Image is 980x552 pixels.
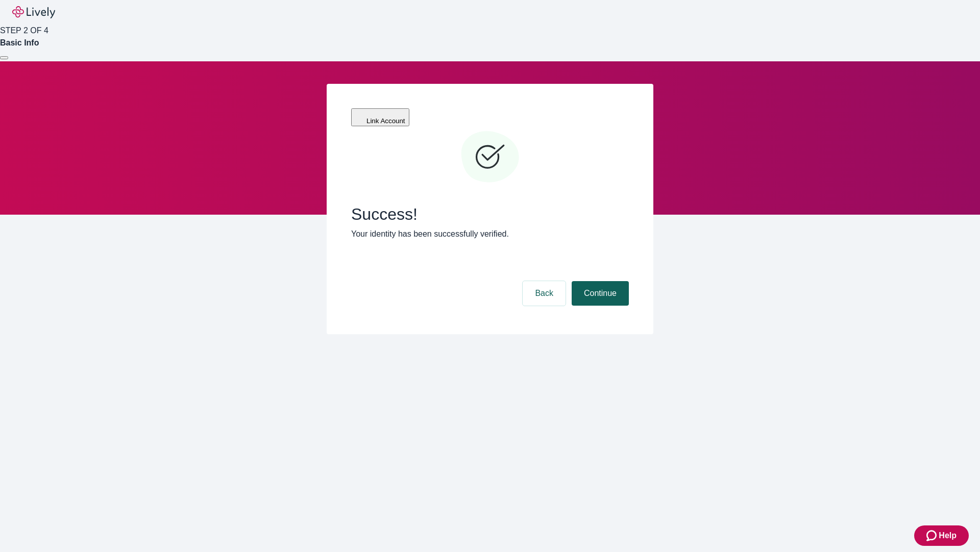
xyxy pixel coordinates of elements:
img: Lively [12,6,55,18]
button: Link Account [351,108,409,126]
svg: Checkmark icon [459,127,521,188]
span: Help [939,530,957,542]
svg: Zendesk support icon [926,530,939,542]
span: Success! [351,204,629,224]
button: Zendesk support iconHelp [914,525,969,546]
button: Continue [572,281,629,306]
button: Back [523,281,566,306]
p: Your identity has been successfully verified. [351,228,629,240]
